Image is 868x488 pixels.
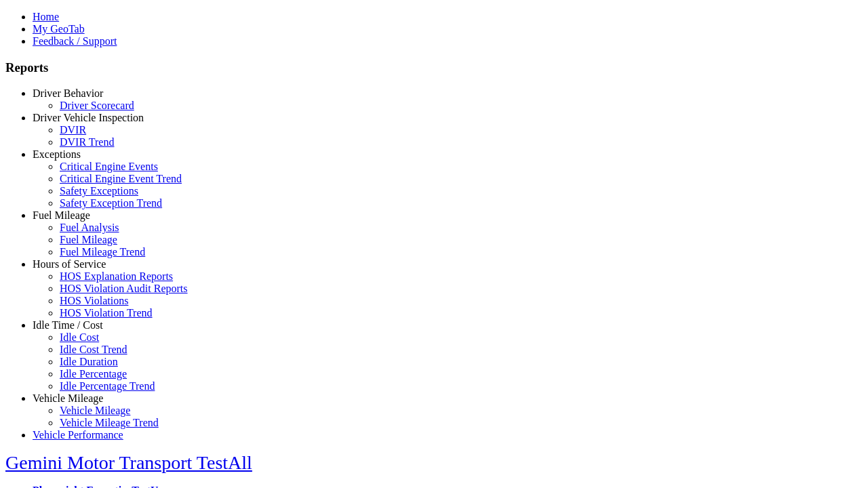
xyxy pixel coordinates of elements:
[60,417,159,428] a: Vehicle Mileage Trend
[60,136,114,148] a: DVIR Trend
[60,344,127,355] a: Idle Cost Trend
[60,295,128,306] a: HOS Violations
[60,356,118,367] a: Idle Duration
[60,234,117,245] a: Fuel Mileage
[5,60,863,75] h3: Reports
[60,173,182,184] a: Critical Engine Event Trend
[60,161,158,172] a: Critical Engine Events
[33,87,103,99] a: Driver Behavior
[60,283,188,294] a: HOS Violation Audit Reports
[33,392,103,404] a: Vehicle Mileage
[60,124,86,136] a: DVIR
[60,331,99,343] a: Idle Cost
[33,35,117,47] a: Feedback / Support
[60,246,145,258] a: Fuel Mileage Trend
[33,23,85,35] a: My GeoTab
[5,452,252,473] a: Gemini Motor Transport TestAll
[33,209,90,221] a: Fuel Mileage
[60,380,155,392] a: Idle Percentage Trend
[60,368,127,380] a: Idle Percentage
[33,11,59,22] a: Home
[60,185,138,197] a: Safety Exceptions
[33,112,144,123] a: Driver Vehicle Inspection
[60,197,162,209] a: Safety Exception Trend
[33,319,103,331] a: Idle Time / Cost
[33,258,106,270] a: Hours of Service
[60,100,134,111] a: Driver Scorecard
[60,222,119,233] a: Fuel Analysis
[60,405,130,416] a: Vehicle Mileage
[60,307,153,319] a: HOS Violation Trend
[33,148,81,160] a: Exceptions
[33,429,123,441] a: Vehicle Performance
[60,270,173,282] a: HOS Explanation Reports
